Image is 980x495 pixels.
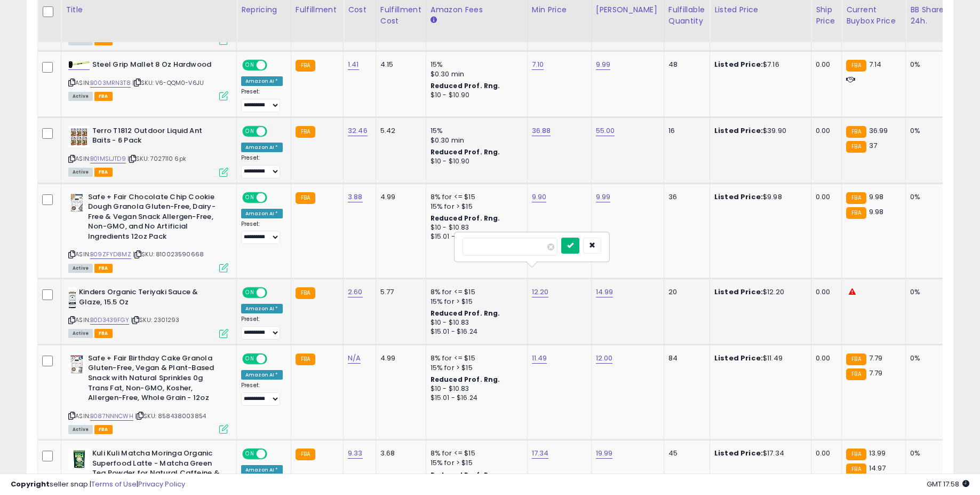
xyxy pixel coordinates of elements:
[869,448,886,458] span: 13.99
[714,60,803,69] div: $7.16
[431,287,519,297] div: 8% for <= $15
[243,61,257,70] span: ON
[869,463,886,473] span: 14.97
[296,353,315,365] small: FBA
[68,287,76,309] img: 41Scals28wL._SL40_.jpg
[431,458,519,468] div: 15% for > $15
[243,288,257,297] span: ON
[869,140,877,151] span: 37
[128,154,186,163] span: | SKU: 7027110 6pk
[431,318,519,327] div: $10 - $10.83
[11,479,50,489] strong: Copyright
[241,370,283,380] div: Amazon AI *
[431,353,519,363] div: 8% for <= $15
[846,353,866,365] small: FBA
[68,449,90,470] img: 41aAQQVBkBL._SL40_.jpg
[266,193,283,202] span: OFF
[714,353,763,363] b: Listed Price:
[348,287,363,297] a: 2.60
[846,368,866,380] small: FBA
[431,449,519,458] div: 8% for <= $15
[241,76,283,86] div: Amazon AI *
[94,329,113,338] span: FBA
[596,353,613,364] a: 12.00
[266,61,283,70] span: OFF
[266,288,283,297] span: OFF
[869,353,883,363] span: 7.79
[431,126,519,136] div: 15%
[910,287,945,297] div: 0%
[79,287,209,310] b: Kinders Organic Teriyaki Sauce & Glaze, 15.5 Oz
[135,412,206,420] span: | SKU: 858438003854
[910,126,945,136] div: 0%
[243,354,257,363] span: ON
[68,60,228,99] div: ASIN:
[846,60,866,72] small: FBA
[431,309,500,318] b: Reduced Prof. Rng.
[596,287,614,297] a: 14.99
[910,353,945,363] div: 0%
[869,192,884,202] span: 9.98
[816,192,833,202] div: 0.00
[88,192,218,245] b: Safe + Fair Chocolate Chip Cookie Dough Granola Gluten-Free, Dairy-Free & Vegan Snack Allergen-Fr...
[380,126,418,136] div: 5.42
[68,353,85,375] img: 41aV0K1Hm2L._SL40_.jpg
[90,412,133,421] a: B087NNNCWH
[88,353,218,406] b: Safe + Fair Birthday Cake Granola Gluten-Free, Vegan & Plant-Based Snack with Natural Sprinkles 0...
[348,125,368,136] a: 32.46
[431,375,500,384] b: Reduced Prof. Rng.
[90,154,126,163] a: B01MSLJTD9
[846,207,866,219] small: FBA
[714,353,803,363] div: $11.49
[431,15,437,25] small: Amazon Fees.
[714,4,807,15] div: Listed Price
[431,297,519,307] div: 15% for > $15
[68,264,93,273] span: All listings currently available for purchase on Amazon
[68,61,90,68] img: 31NmyGeIX8L._SL40_.jpg
[68,92,93,101] span: All listings currently available for purchase on Amazon
[596,59,611,70] a: 9.99
[94,425,113,434] span: FBA
[532,59,544,70] a: 7.10
[668,60,702,69] div: 48
[266,450,283,459] span: OFF
[431,202,519,211] div: 15% for > $15
[241,154,283,178] div: Preset:
[910,449,945,458] div: 0%
[11,480,185,490] div: seller snap | |
[243,127,257,136] span: ON
[431,214,500,223] b: Reduced Prof. Rng.
[668,287,702,297] div: 20
[714,287,803,297] div: $12.20
[66,4,232,15] div: Title
[68,192,228,271] div: ASIN:
[243,193,257,202] span: ON
[68,126,228,176] div: ASIN:
[266,127,283,136] span: OFF
[668,353,702,363] div: 84
[714,449,803,458] div: $17.34
[431,363,519,373] div: 15% for > $15
[816,60,833,69] div: 0.00
[348,353,361,364] a: N/A
[816,126,833,136] div: 0.00
[910,192,945,202] div: 0%
[380,4,421,27] div: Fulfillment Cost
[380,449,418,458] div: 3.68
[68,353,228,433] div: ASIN:
[714,448,763,458] b: Listed Price:
[431,192,519,202] div: 8% for <= $15
[668,192,702,202] div: 36
[90,78,131,88] a: B003MRN3T8
[431,136,519,145] div: $0.30 min
[348,4,371,15] div: Cost
[94,92,113,101] span: FBA
[532,4,587,15] div: Min Price
[380,287,418,297] div: 5.77
[431,394,519,403] div: $15.01 - $16.24
[68,287,228,337] div: ASIN:
[846,192,866,204] small: FBA
[131,316,179,324] span: | SKU: 2301293
[92,126,222,148] b: Terro T1812 Outdoor Liquid Ant Baits - 6 Pack
[714,192,803,202] div: $9.98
